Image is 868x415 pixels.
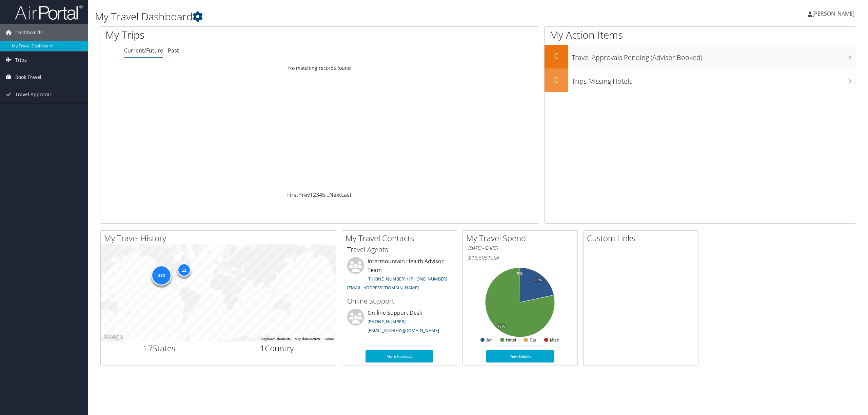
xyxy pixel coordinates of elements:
h3: Travel Agents [347,245,452,254]
tspan: 22% [534,278,542,282]
span: Map data ©2025 [295,337,320,341]
a: Prev [298,191,310,199]
a: Last [341,191,352,199]
tspan: 78% [497,325,505,329]
h3: Online Support [347,296,452,306]
a: 3 [316,191,319,199]
span: … [325,191,329,199]
a: [EMAIL_ADDRESS][DOMAIN_NAME] [347,285,419,291]
img: airportal-logo.png [15,4,83,20]
text: Hotel [506,338,516,343]
a: 4 [319,191,322,199]
a: 2 [313,191,316,199]
h6: [DATE] - [DATE] [468,245,572,251]
h2: Custom Links [587,232,698,244]
h2: My Travel Spend [466,232,577,244]
li: Intermountain Health Advisor Team [344,257,455,293]
h2: States [106,343,213,354]
a: Open this area in Google Maps (opens a new window) [102,333,125,341]
h2: 0 [545,50,568,62]
span: Dashboards [15,24,43,41]
td: No matching records found [100,62,539,74]
span: Trips [15,51,27,68]
a: 0Travel Approvals Pending (Advisor Booked) [545,45,856,68]
text: Misc [550,338,559,343]
li: On-line Support Desk [344,309,455,336]
a: Next [329,191,341,199]
a: First [287,191,298,199]
h3: Trips Missing Hotels [572,73,856,86]
text: Air [486,338,492,343]
button: Keyboard shortcuts [261,337,291,341]
span: 1 [260,343,265,354]
span: $16,696 [468,254,487,262]
span: [PERSON_NAME] [812,10,854,17]
a: 0Trips Missing Hotels [545,68,856,92]
a: 1 [310,191,313,199]
a: [PHONE_NUMBER] [368,318,406,325]
div: 413 [151,265,172,286]
a: Terms (opens in new tab) [324,337,334,341]
h2: Country [223,343,331,354]
a: 5 [322,191,325,199]
span: 17 [143,343,153,354]
h3: Travel Approvals Pending (Advisor Booked) [572,49,856,62]
h2: My Travel Contacts [346,232,457,244]
a: More Contacts [366,350,433,362]
a: [EMAIL_ADDRESS][DOMAIN_NAME] [368,327,439,333]
a: Past [168,47,179,54]
span: Book Travel [15,69,41,86]
tspan: 0% [517,272,522,276]
a: [PERSON_NAME] [808,3,861,24]
img: Google [102,333,125,341]
a: View Details [486,350,554,362]
a: Current/Future [124,47,163,54]
span: Travel Approval [15,86,51,103]
h1: My Action Items [545,28,856,42]
a: [PHONE_NUMBER] / [PHONE_NUMBER] [368,276,447,282]
h1: My Travel Dashboard [95,9,606,24]
h6: Total [468,254,572,262]
div: 11 [177,263,191,277]
text: Car [530,338,536,343]
h2: 0 [545,74,568,85]
h1: My Trips [105,28,351,42]
h2: My Travel History [104,232,336,244]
